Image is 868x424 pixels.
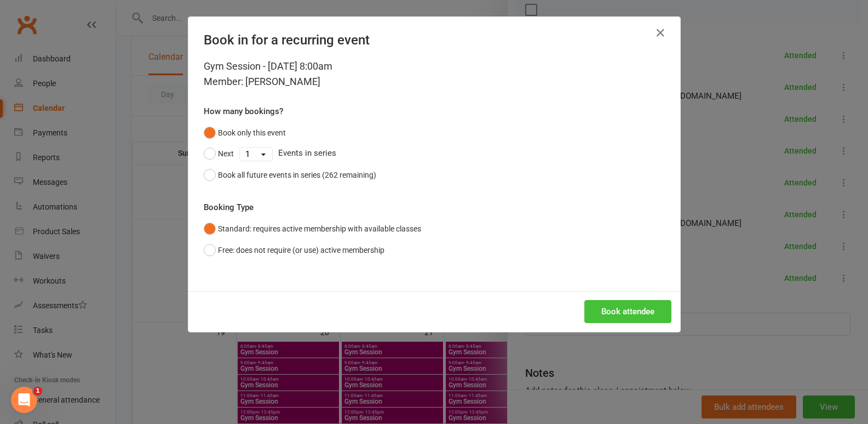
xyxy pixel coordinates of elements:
div: Events in series [204,143,665,164]
div: Book all future events in series (262 remaining) [218,169,376,181]
iframe: Intercom live chat [11,387,37,413]
button: Free: does not require (or use) active membership [204,240,384,261]
button: Standard: requires active membership with available classes [204,218,421,239]
label: How many bookings? [204,105,283,118]
h4: Book in for a recurring event [204,32,665,48]
button: Book attendee [584,300,671,323]
button: Close [652,24,669,42]
label: Booking Type [204,201,254,214]
div: Gym Session - [DATE] 8:00am Member: [PERSON_NAME] [204,59,665,89]
span: 1 [33,387,42,395]
button: Book only this event [204,122,286,143]
button: Book all future events in series (262 remaining) [204,165,376,185]
button: Next [204,143,234,164]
